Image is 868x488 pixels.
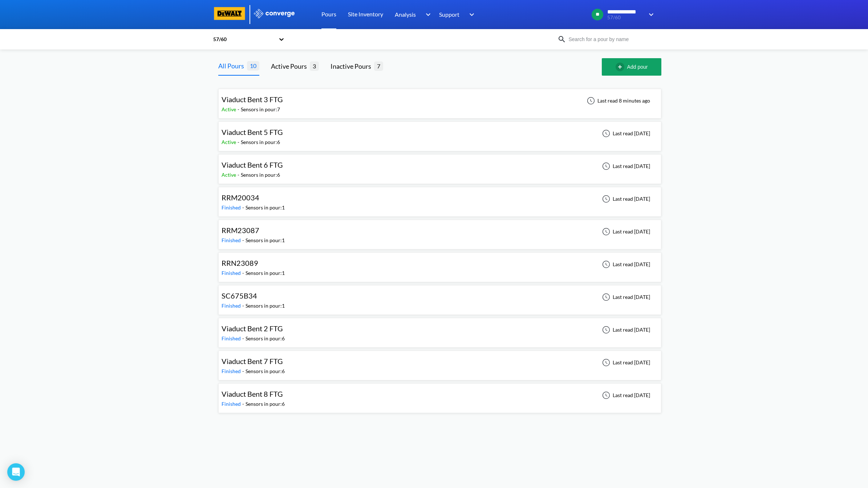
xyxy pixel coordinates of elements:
[583,96,652,105] div: Last read 8 minutes ago
[598,162,652,171] div: Last read [DATE]
[421,10,433,19] img: downArrow.svg
[439,10,459,19] span: Support
[222,226,259,235] span: RRM23087
[222,128,283,136] span: Viaduct Bent 5 FTG
[218,130,661,136] a: Viaduct Bent 5 FTGActive-Sensors in pour:6Last read [DATE]
[222,193,259,202] span: RRM20034
[222,368,242,374] span: Finished
[222,172,238,178] span: Active
[218,261,661,267] a: RRN23089Finished-Sensors in pour:1Last read [DATE]
[246,400,285,408] div: Sensors in pour: 6
[218,61,247,71] div: All Pours
[222,324,283,333] span: Viaduct Bent 2 FTG
[598,195,652,203] div: Last read [DATE]
[644,10,656,19] img: downArrow.svg
[246,335,285,343] div: Sensors in pour: 6
[238,139,241,145] span: -
[242,303,246,309] span: -
[246,367,285,375] div: Sensors in pour: 6
[598,391,652,400] div: Last read [DATE]
[310,61,319,71] span: 3
[395,10,416,19] span: Analysis
[218,293,661,300] a: SC675B34Finished-Sensors in pour:1Last read [DATE]
[238,172,241,178] span: -
[465,10,476,19] img: downArrow.svg
[218,392,661,398] a: Viaduct Bent 8 FTGFinished-Sensors in pour:6Last read [DATE]
[218,228,661,234] a: RRM23087Finished-Sensors in pour:1Last read [DATE]
[607,15,644,20] span: 57/60
[241,138,280,146] div: Sensors in pour: 6
[598,260,652,269] div: Last read [DATE]
[557,35,566,44] img: icon-search.svg
[253,9,295,18] img: logo_ewhite.svg
[598,325,652,334] div: Last read [DATE]
[242,401,246,407] span: -
[218,163,661,169] a: Viaduct Bent 6 FTGActive-Sensors in pour:6Last read [DATE]
[222,303,242,309] span: Finished
[598,293,652,301] div: Last read [DATE]
[222,237,242,243] span: Finished
[222,335,242,341] span: Finished
[222,139,238,145] span: Active
[222,259,258,267] span: RRN23089
[602,58,661,76] button: Add pour
[242,270,246,276] span: -
[246,302,285,310] div: Sensors in pour: 1
[238,106,241,112] span: -
[212,35,275,43] div: 57/60
[222,95,283,104] span: Viaduct Bent 3 FTG
[222,357,283,365] span: Viaduct Bent 7 FTG
[218,97,661,103] a: Viaduct Bent 3 FTGActive-Sensors in pour:7Last read 8 minutes ago
[222,106,238,112] span: Active
[330,61,374,71] div: Inactive Pours
[247,61,259,70] span: 10
[222,270,242,276] span: Finished
[242,335,246,341] span: -
[241,105,280,113] div: Sensors in pour: 7
[271,61,310,71] div: Active Pours
[242,368,246,374] span: -
[242,237,246,243] span: -
[246,236,285,244] div: Sensors in pour: 1
[246,204,285,212] div: Sensors in pour: 1
[566,35,654,43] input: Search for a pour by name
[598,227,652,236] div: Last read [DATE]
[212,7,247,20] img: logo-dewalt.svg
[222,204,242,211] span: Finished
[222,160,283,169] span: Viaduct Bent 6 FTG
[374,61,383,71] span: 7
[218,195,661,201] a: RRM20034Finished-Sensors in pour:1Last read [DATE]
[222,401,242,407] span: Finished
[598,358,652,367] div: Last read [DATE]
[598,129,652,138] div: Last read [DATE]
[242,204,246,211] span: -
[7,463,25,481] div: Open Intercom Messenger
[246,269,285,277] div: Sensors in pour: 1
[218,326,661,332] a: Viaduct Bent 2 FTGFinished-Sensors in pour:6Last read [DATE]
[241,171,280,179] div: Sensors in pour: 6
[222,389,283,398] span: Viaduct Bent 8 FTG
[222,291,257,300] span: SC675B34
[616,63,627,71] img: add-circle-outline.svg
[218,359,661,365] a: Viaduct Bent 7 FTGFinished-Sensors in pour:6Last read [DATE]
